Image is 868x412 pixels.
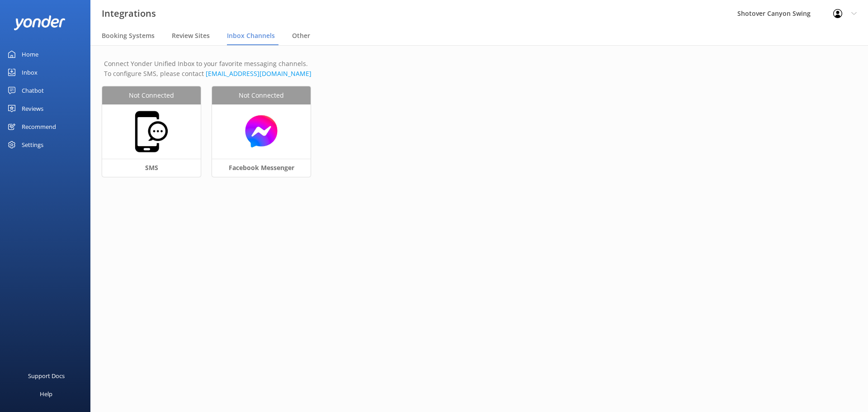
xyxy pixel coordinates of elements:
span: Review Sites [172,31,210,40]
h3: Integrations [102,6,156,21]
p: Connect Yonder Unified Inbox to your favorite messaging channels. To configure SMS, please contact [104,59,854,79]
span: Inbox Channels [227,31,275,40]
div: Facebook Messenger [212,159,311,177]
div: Reviews [22,99,43,118]
span: Other [292,31,310,40]
div: Settings [22,136,43,154]
div: Support Docs [28,367,65,385]
div: Chatbot [22,81,44,99]
div: Recommend [22,118,56,136]
img: yonder-white-logo.png [14,15,66,30]
a: Not ConnectedFacebook Messenger [212,86,322,188]
div: Inbox [22,63,38,81]
div: Home [22,45,38,63]
a: Send an email to Yonder support team [206,69,311,78]
span: Booking Systems [102,31,155,40]
div: Help [40,385,52,403]
img: messenger.png [217,114,306,149]
span: Not Connected [239,90,284,100]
